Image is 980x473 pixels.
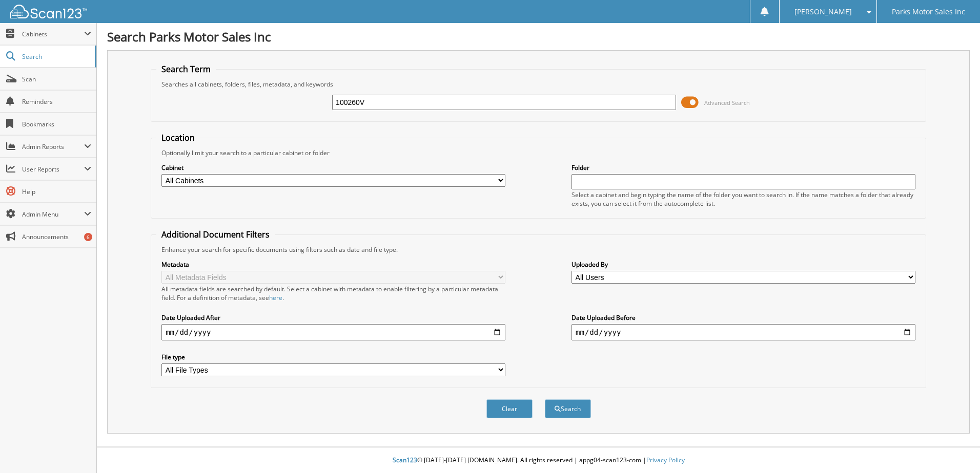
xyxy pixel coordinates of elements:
[161,260,505,269] label: Metadata
[97,448,980,473] div: © [DATE]-[DATE] [DOMAIN_NAME]. All rights reserved | appg04-scan123-com |
[161,163,505,172] label: Cabinet
[22,210,84,219] span: Admin Menu
[22,30,84,38] span: Cabinets
[22,75,91,83] span: Scan
[646,456,685,464] a: Privacy Policy
[22,52,90,61] span: Search
[571,313,915,322] label: Date Uploaded Before
[571,163,915,172] label: Folder
[571,324,915,340] input: end
[156,132,200,143] legend: Location
[892,9,965,15] span: Parks Motor Sales Inc
[571,260,915,269] label: Uploaded By
[10,5,87,18] img: scan123-logo-white.svg
[704,99,750,106] span: Advanced Search
[156,245,921,254] div: Enhance your search for specific documents using filters such as date and file type.
[545,399,591,418] button: Search
[794,9,852,15] span: [PERSON_NAME]
[161,324,505,340] input: start
[22,120,91,128] span: Bookmarks
[22,165,84,174] span: User Reports
[22,187,91,196] span: Help
[161,353,505,361] label: File type
[269,293,282,302] a: here
[84,233,92,241] div: 6
[22,97,91,106] span: Reminders
[22,142,84,151] span: Admin Reports
[156,63,216,75] legend: Search Term
[156,80,921,89] div: Searches all cabinets, folders, files, metadata, and keywords
[393,456,417,464] span: Scan123
[929,424,980,473] iframe: Chat Widget
[161,285,505,302] div: All metadata fields are searched by default. Select a cabinet with metadata to enable filtering b...
[156,148,921,157] div: Optionally limit your search to a particular cabinet or folder
[161,313,505,322] label: Date Uploaded After
[486,399,533,418] button: Clear
[107,28,970,45] h1: Search Parks Motor Sales Inc
[156,229,275,240] legend: Additional Document Filters
[22,232,91,241] span: Announcements
[571,190,915,208] div: Select a cabinet and begin typing the name of the folder you want to search in. If the name match...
